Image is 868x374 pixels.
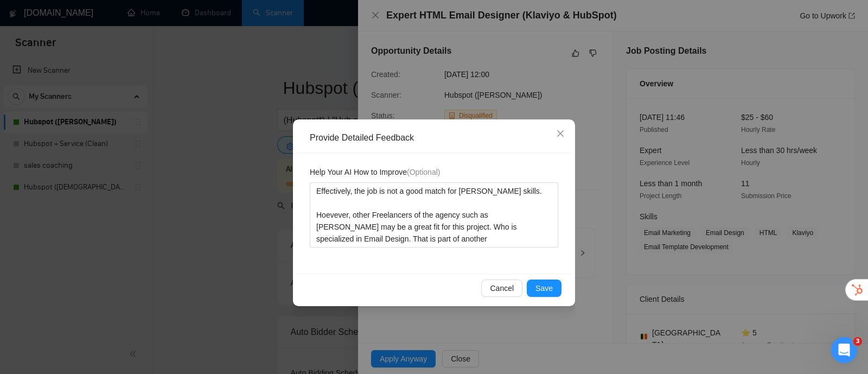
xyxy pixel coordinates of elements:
span: Cancel [490,282,514,294]
textarea: Effectively, the job is not a good match for [PERSON_NAME] skills. Hoevever, other Freelancers of... [310,182,558,248]
button: Cancel [481,280,522,297]
button: Save [527,280,561,297]
span: Save [535,282,553,294]
span: (Optional) [407,168,440,176]
span: 3 [853,337,862,346]
div: Provide Detailed Feedback [310,132,566,144]
iframe: Intercom live chat [831,337,857,363]
span: Help Your AI How to Improve [310,166,440,178]
span: close [556,129,565,138]
button: Close [546,119,575,149]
